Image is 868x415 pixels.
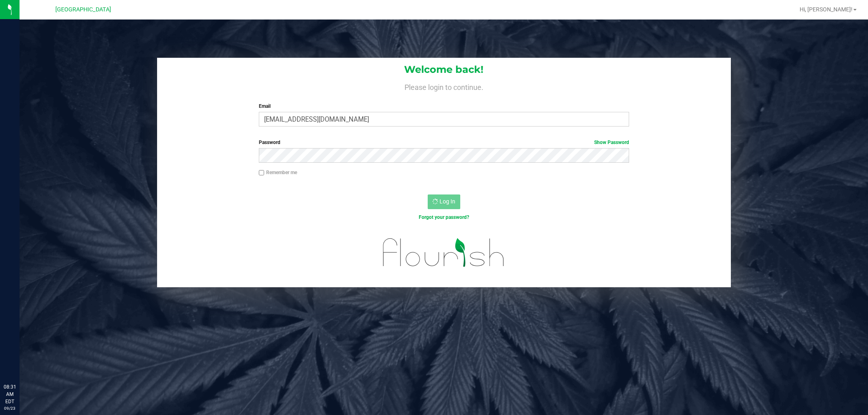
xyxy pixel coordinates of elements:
span: Log In [439,198,455,205]
input: Remember me [259,170,265,176]
img: flourish_logo.svg [372,229,516,275]
a: Forgot your password? [419,214,469,220]
p: 08:31 AM EDT [4,383,16,405]
h1: Welcome back! [157,64,731,75]
a: Show Password [594,140,629,145]
span: Password [259,140,280,145]
p: 09/23 [4,405,16,411]
label: Email [259,103,629,110]
label: Remember me [259,169,297,176]
button: Log In [428,194,460,209]
span: Hi, [PERSON_NAME]! [800,6,853,13]
span: [GEOGRAPHIC_DATA] [55,6,111,13]
h4: Please login to continue. [157,81,731,91]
